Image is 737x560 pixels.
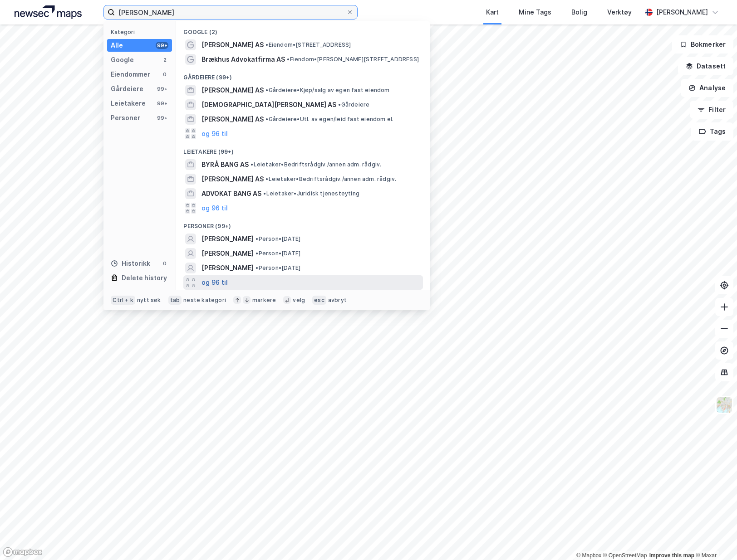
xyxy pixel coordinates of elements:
span: [DEMOGRAPHIC_DATA][PERSON_NAME] AS [201,99,336,110]
button: Bokmerker [672,35,733,54]
div: tab [168,296,182,305]
span: ADVOKAT BANG AS [201,188,261,199]
span: [PERSON_NAME] [201,263,254,273]
a: Improve this map [649,552,694,559]
span: [PERSON_NAME] AS [201,39,264,50]
div: Google (2) [176,21,430,38]
div: esc [312,296,326,305]
div: 99+ [156,85,168,93]
div: 99+ [156,114,168,122]
div: velg [293,297,305,304]
div: Ctrl + k [111,296,135,305]
span: Leietaker • Bedriftsrådgiv./annen adm. rådgiv. [265,175,396,183]
span: Eiendom • [STREET_ADDRESS] [265,41,351,49]
span: Gårdeiere • Kjøp/salg av egen fast eiendom [265,87,389,94]
div: Gårdeiere (99+) [176,67,430,83]
span: [PERSON_NAME] [201,234,254,244]
div: 99+ [156,100,168,107]
span: Leietaker • Bedriftsrådgiv./annen adm. rådgiv. [251,161,381,168]
button: og 96 til [201,128,228,139]
span: [PERSON_NAME] AS [201,85,264,96]
span: • [265,41,268,48]
div: Personer (99+) [176,215,430,232]
span: • [255,264,258,271]
div: Verktøy [607,7,632,18]
a: Mapbox [576,552,601,559]
span: • [265,87,268,93]
div: Bolig [571,7,587,18]
span: • [338,101,341,108]
span: • [263,190,266,197]
span: • [265,175,268,182]
button: og 96 til [201,277,228,288]
div: 99+ [156,42,168,49]
div: 0 [161,71,168,78]
div: markere [252,297,276,304]
div: Leietakere [111,98,146,109]
iframe: Chat Widget [692,516,737,560]
div: Eiendommer [111,69,150,80]
div: Kart [486,7,499,18]
img: Z [716,396,733,414]
div: avbryt [328,297,347,304]
div: [PERSON_NAME] [656,7,708,18]
span: [PERSON_NAME] [201,248,254,259]
span: Person • [DATE] [255,264,300,272]
div: Alle [111,40,123,51]
div: Delete history [122,273,167,283]
button: og 96 til [201,203,228,214]
span: Leietaker • Juridisk tjenesteyting [263,190,359,197]
div: Google [111,54,134,65]
span: Gårdeiere • Utl. av egen/leid fast eiendom el. [265,116,393,123]
div: Mine Tags [519,7,551,18]
span: [PERSON_NAME] AS [201,114,264,125]
a: OpenStreetMap [603,552,647,559]
span: • [265,116,268,122]
div: neste kategori [183,297,226,304]
div: 0 [161,260,168,267]
span: Person • [DATE] [255,235,300,243]
span: Brækhus Advokatfirma AS [201,54,285,65]
div: nytt søk [137,297,161,304]
button: Tags [691,122,733,141]
div: Historikk [111,258,150,269]
input: Søk på adresse, matrikkel, gårdeiere, leietakere eller personer [115,5,346,19]
span: • [287,56,290,63]
span: • [255,235,258,242]
div: 2 [161,56,168,63]
span: Person • [DATE] [255,250,300,257]
span: • [251,161,253,168]
button: Analyse [681,79,733,97]
span: Gårdeiere [338,101,369,108]
span: • [255,250,258,257]
span: [PERSON_NAME] AS [201,174,264,185]
div: Personer [111,112,140,123]
a: Mapbox homepage [3,547,43,557]
div: Gårdeiere [111,83,143,94]
img: logo.a4113a55bc3d86da70a041830d287a7e.svg [15,5,82,19]
div: Kontrollprogram for chat [692,516,737,560]
div: Kategori [111,29,172,35]
div: Leietakere (99+) [176,141,430,157]
span: Eiendom • [PERSON_NAME][STREET_ADDRESS] [287,56,419,63]
button: Datasett [678,57,733,75]
span: BYRÅ BANG AS [201,159,249,170]
button: Filter [690,101,733,119]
